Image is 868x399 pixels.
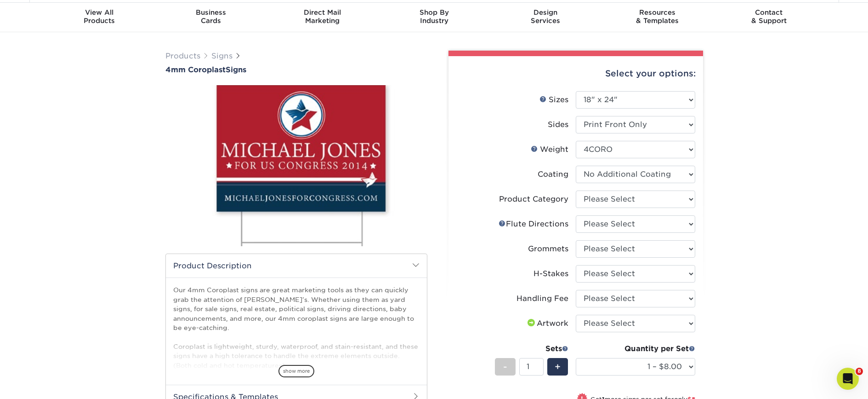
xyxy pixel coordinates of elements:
div: Sizes [539,94,568,105]
div: Services [490,8,601,25]
a: Contact& Support [713,3,825,32]
span: - [503,360,507,374]
a: View AllProducts [44,3,155,32]
a: Direct MailMarketing [267,3,378,32]
div: Artwork [526,318,568,329]
a: Shop ByIndustry [378,3,490,32]
span: + [555,360,561,374]
span: View All [44,8,155,17]
a: Products [165,52,200,60]
span: Contact [713,8,825,17]
img: 4mm Coroplast 01 [165,75,427,256]
div: H-Stakes [533,268,568,279]
iframe: Intercom live chat [837,368,859,390]
div: Industry [378,8,490,25]
div: Coating [538,169,568,180]
a: DesignServices [490,3,601,32]
span: show more [278,365,314,377]
div: Sides [548,119,568,130]
div: & Support [713,8,825,25]
div: Product Category [499,194,568,205]
div: Weight [531,144,568,155]
div: Flute Directions [499,219,568,230]
div: Select your options: [456,56,696,91]
div: Handling Fee [516,293,568,304]
div: & Templates [601,8,713,25]
span: Business [155,8,267,17]
a: BusinessCards [155,3,267,32]
span: Direct Mail [267,8,378,17]
span: Design [490,8,601,17]
div: Grommets [528,243,568,254]
span: 4mm Coroplast [165,65,226,74]
a: Resources& Templates [601,3,713,32]
h2: Product Description [166,254,427,278]
span: Resources [601,8,713,17]
div: Quantity per Set [576,343,695,354]
div: Products [44,8,155,25]
div: Marketing [267,8,378,25]
span: 8 [856,368,863,375]
h1: Signs [165,65,427,74]
a: Signs [211,52,233,60]
span: Shop By [378,8,490,17]
a: 4mm CoroplastSigns [165,65,427,74]
div: Sets [495,343,568,354]
div: Cards [155,8,267,25]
